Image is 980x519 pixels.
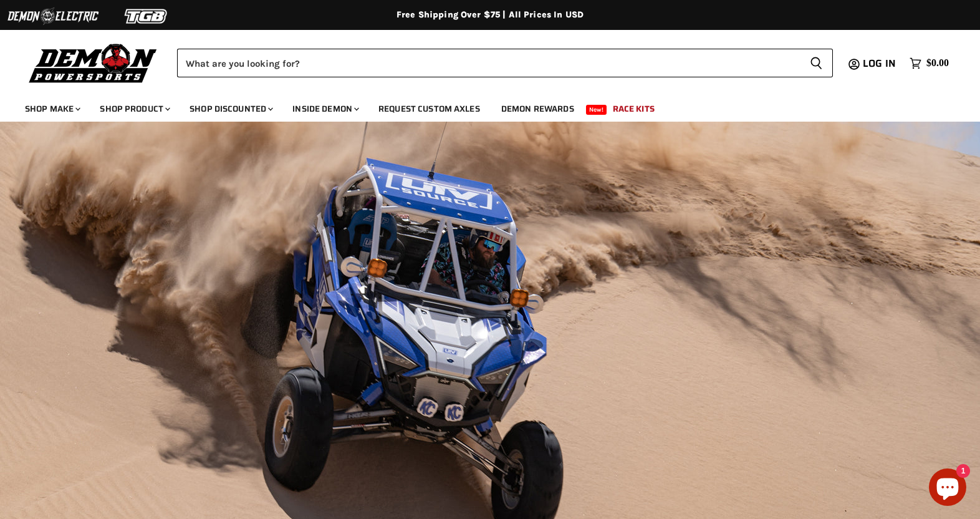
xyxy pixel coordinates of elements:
img: Demon Powersports [25,41,161,85]
a: Request Custom Axles [369,96,489,122]
span: New! [586,105,607,115]
a: Demon Rewards [492,96,584,122]
button: Search [800,49,833,77]
span: Log in [863,56,896,71]
inbox-online-store-chat: Shopify online store chat [925,468,970,509]
a: $0.00 [903,54,955,72]
a: Shop Discounted [180,96,281,122]
a: Log in [857,58,903,69]
span: $0.00 [926,57,949,69]
ul: Main menu [16,91,946,122]
form: Product [177,49,833,77]
input: Search [177,49,800,77]
a: Shop Make [16,96,88,122]
a: Shop Product [90,96,178,122]
a: Race Kits [603,96,664,122]
a: Inside Demon [283,96,367,122]
img: TGB Logo 2 [100,4,193,28]
img: Demon Electric Logo 2 [6,4,100,28]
